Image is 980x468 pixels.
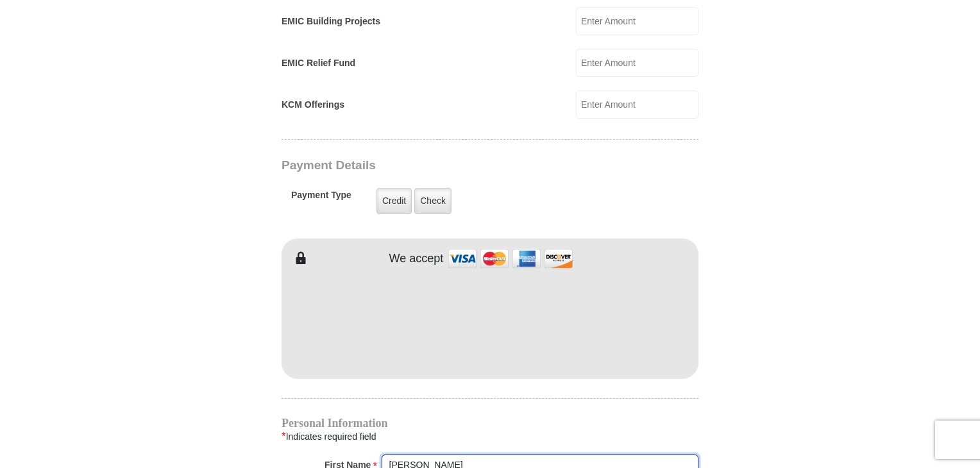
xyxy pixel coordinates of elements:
[446,245,575,272] img: credit cards accepted
[576,90,698,119] input: Enter Amount
[291,190,351,207] h5: Payment Type
[414,188,452,214] label: Check
[389,252,444,266] h4: We accept
[282,98,344,112] label: KCM Offerings
[282,418,698,428] h4: Personal Information
[576,7,698,35] input: Enter Amount
[282,56,355,70] label: EMIC Relief Fund
[282,428,698,445] div: Indicates required field
[576,49,698,77] input: Enter Amount
[282,158,609,173] h3: Payment Details
[282,15,380,28] label: EMIC Building Projects
[376,188,412,214] label: Credit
